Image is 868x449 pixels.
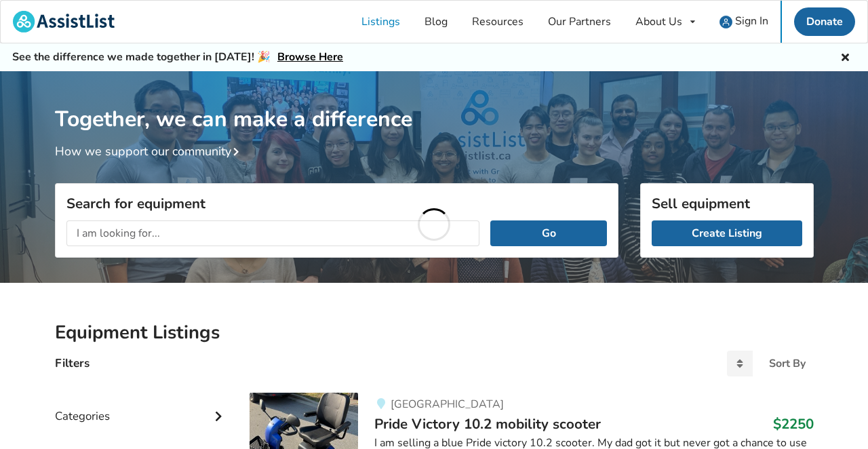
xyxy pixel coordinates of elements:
h5: See the difference we made together in [DATE]! 🎉 [12,50,343,64]
a: Resources [460,1,536,43]
div: Categories [55,382,229,430]
img: assistlist-logo [13,11,115,33]
span: [GEOGRAPHIC_DATA] [391,397,504,412]
div: Sort By [769,358,806,369]
a: Create Listing [652,220,802,246]
h1: Together, we can make a difference [55,71,814,133]
span: Pride Victory 10.2 mobility scooter [374,414,601,433]
a: Our Partners [536,1,623,43]
button: Go [490,220,606,246]
h3: Search for equipment [66,195,607,212]
a: Listings [349,1,412,43]
a: Donate [794,7,855,36]
img: user icon [719,16,732,28]
input: I am looking for... [66,220,480,246]
a: Browse Here [277,50,343,64]
a: How we support our community [55,143,245,159]
a: Blog [412,1,460,43]
h3: $2250 [773,415,814,433]
h4: Filters [55,355,90,371]
h3: Sell equipment [652,195,802,212]
span: Sign In [735,14,768,28]
h2: Equipment Listings [55,321,814,345]
div: About Us [635,16,682,27]
a: user icon Sign In [707,1,781,43]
